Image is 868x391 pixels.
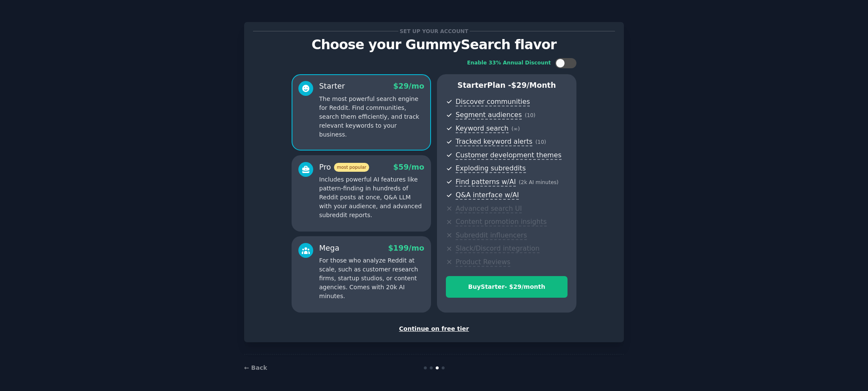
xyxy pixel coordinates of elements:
[511,81,556,89] span: $ 29 /month
[319,81,345,92] div: Starter
[319,162,369,173] div: Pro
[456,231,527,240] span: Subreddit influencers
[393,82,424,90] span: $ 29 /mo
[456,98,530,106] span: Discover communities
[467,59,551,67] div: Enable 33% Annual Discount
[525,112,535,118] span: ( 10 )
[253,324,615,333] div: Continue on free tier
[456,244,540,253] span: Slack/Discord integration
[446,80,568,91] p: Starter Plan -
[334,163,370,172] span: most popular
[512,126,520,132] span: ( ∞ )
[456,258,510,267] span: Product Reviews
[393,163,424,171] span: $ 59 /mo
[398,27,470,36] span: Set up your account
[456,164,526,173] span: Exploding subreddits
[519,179,559,185] span: ( 2k AI minutes )
[456,137,532,146] span: Tracked keyword alerts
[456,124,509,133] span: Keyword search
[319,175,424,220] p: Includes powerful AI features like pattern-finding in hundreds of Reddit posts at once, Q&A LLM w...
[456,111,522,120] span: Segment audiences
[456,191,519,200] span: Q&A interface w/AI
[319,256,424,301] p: For those who analyze Reddit at scale, such as customer research firms, startup studios, or conte...
[244,364,267,371] a: ← Back
[319,243,339,254] div: Mega
[456,218,547,226] span: Content promotion insights
[456,178,516,187] span: Find patterns w/AI
[535,139,546,145] span: ( 10 )
[253,37,615,52] p: Choose your GummySearch flavor
[446,276,568,298] button: BuyStarter- $29/month
[446,282,567,291] div: Buy Starter - $ 29 /month
[319,95,424,139] p: The most powerful search engine for Reddit. Find communities, search them efficiently, and track ...
[456,204,522,213] span: Advanced search UI
[388,244,424,252] span: $ 199 /mo
[456,151,562,160] span: Customer development themes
